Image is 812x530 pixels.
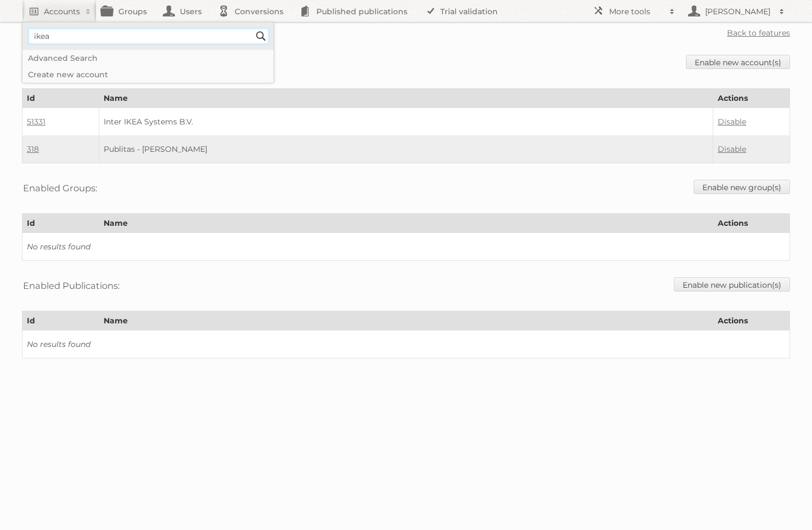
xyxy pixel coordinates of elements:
[27,117,46,127] a: 51331
[674,277,790,292] a: Enable new publication(s)
[727,28,790,38] a: Back to features
[609,6,664,17] h2: More tools
[27,144,39,154] a: 318
[44,6,80,17] h2: Accounts
[694,180,790,194] a: Enable new group(s)
[22,50,274,66] a: Advanced Search
[99,214,713,233] th: Name
[27,242,90,252] i: No results found
[22,89,99,108] th: Id
[713,311,790,330] th: Actions
[718,144,746,154] a: Disable
[23,277,120,294] h3: Enabled Publications:
[99,108,713,136] td: Inter IKEA Systems B.V.
[713,214,790,233] th: Actions
[22,214,99,233] th: Id
[253,28,269,44] input: Search
[702,6,774,17] h2: [PERSON_NAME]
[718,117,746,127] a: Disable
[22,66,274,83] a: Create new account
[27,339,90,349] i: No results found
[23,180,97,196] h3: Enabled Groups:
[99,89,713,108] th: Name
[686,55,790,69] a: Enable new account(s)
[22,311,99,330] th: Id
[99,135,713,163] td: Publitas - [PERSON_NAME]
[99,311,713,330] th: Name
[713,89,790,108] th: Actions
